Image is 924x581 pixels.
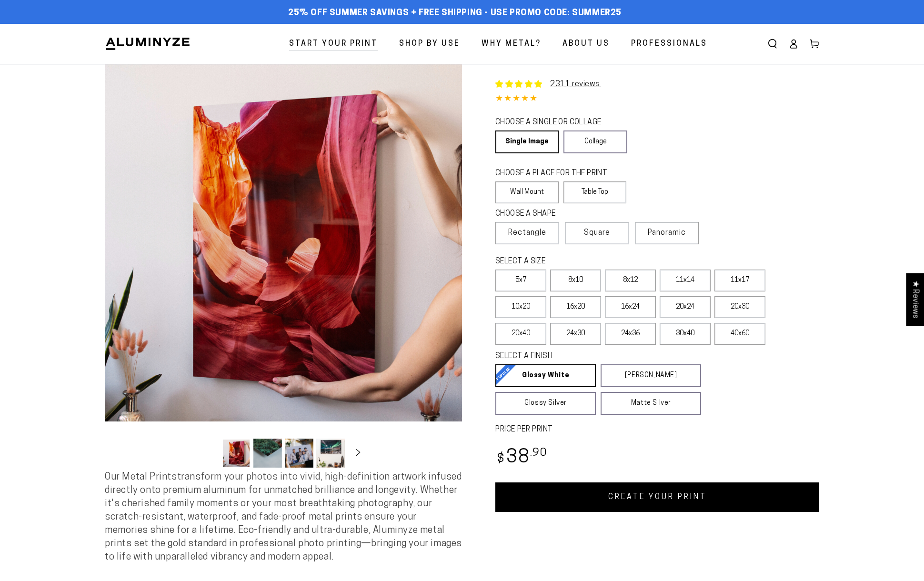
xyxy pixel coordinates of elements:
bdi: 38 [495,449,547,467]
span: $ [497,453,505,466]
span: Our Metal Prints transform your photos into vivid, high-definition artwork infused directly onto ... [105,472,462,562]
a: About Us [555,31,617,57]
a: Glossy Silver [495,392,596,415]
a: Collage [563,130,627,153]
legend: CHOOSE A SHAPE [495,209,619,220]
label: 8x10 [550,270,601,291]
span: Start Your Print [289,37,378,51]
span: Rectangle [508,227,546,239]
span: Square [584,227,610,239]
a: Why Metal? [474,31,548,57]
label: 10x20 [495,296,546,318]
legend: SELECT A FINISH [495,351,678,362]
a: Start Your Print [282,31,385,57]
label: 8x12 [605,270,656,291]
span: Professionals [631,37,707,51]
a: Shop By Use [392,31,467,57]
label: 20x24 [660,296,711,318]
label: Wall Mount [495,181,559,203]
label: 30x40 [660,323,711,345]
span: Shop By Use [399,37,460,51]
label: 20x30 [714,296,765,318]
div: Click to open Judge.me floating reviews tab [906,273,924,326]
a: 2311 reviews. [495,79,601,90]
a: [PERSON_NAME] [601,364,701,387]
a: Matte Silver [601,392,701,415]
legend: SELECT A SIZE [495,256,686,267]
span: About Us [562,37,610,51]
div: 4.85 out of 5.0 stars [495,92,819,106]
label: 5x7 [495,270,546,291]
button: Slide right [348,442,369,463]
label: PRICE PER PRINT [495,424,819,435]
span: Why Metal? [482,37,541,51]
label: 20x40 [495,323,546,345]
legend: CHOOSE A SINGLE OR COLLAGE [495,117,618,128]
label: 11x17 [714,270,765,291]
button: Load image 3 in gallery view [285,439,313,468]
label: 11x14 [660,270,711,291]
a: CREATE YOUR PRINT [495,482,819,512]
label: 16x24 [605,296,656,318]
span: 25% off Summer Savings + Free Shipping - Use Promo Code: SUMMER25 [288,8,622,19]
img: Aluminyze [105,37,191,51]
button: Load image 4 in gallery view [316,439,345,468]
label: 40x60 [714,323,765,345]
label: Table Top [563,181,627,203]
label: 16x20 [550,296,601,318]
summary: Search our site [762,33,783,54]
label: 24x36 [605,323,656,345]
label: 24x30 [550,323,601,345]
a: 2311 reviews. [550,80,601,88]
a: Glossy White [495,364,596,387]
a: Single Image [495,130,559,153]
button: Slide left [198,442,219,463]
media-gallery: Gallery Viewer [105,64,462,471]
a: Professionals [624,31,714,57]
legend: CHOOSE A PLACE FOR THE PRINT [495,168,618,179]
button: Load image 1 in gallery view [222,439,251,468]
span: Panoramic [648,229,686,237]
sup: .90 [530,448,547,459]
button: Load image 2 in gallery view [253,439,282,468]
